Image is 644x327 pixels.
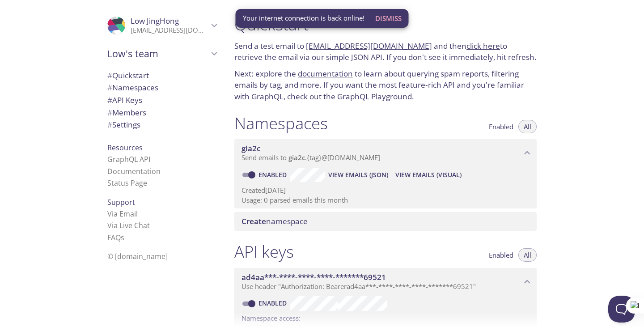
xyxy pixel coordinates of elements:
[288,153,305,162] span: gia2c
[107,119,140,130] span: Settings
[107,82,112,93] span: #
[234,40,537,63] p: Send a test email to and then to retrieve the email via our simple JSON API. If you don't see it ...
[395,170,462,180] span: View Emails (Visual)
[483,120,519,133] button: Enabled
[337,91,412,102] a: GraphQL Playground
[100,42,224,65] div: Low's team
[100,69,224,82] div: Quickstart
[107,209,138,219] a: Via Email
[243,13,364,23] span: Your internet connection is back online!
[257,299,290,307] a: Enabled
[100,94,224,106] div: API Keys
[234,212,537,231] div: Create namespace
[483,248,519,262] button: Enabled
[107,154,150,164] a: GraphQL API
[131,26,208,35] p: [EMAIL_ADDRESS][DOMAIN_NAME]
[466,41,500,51] a: click here
[100,11,224,40] div: Low JingHong
[608,296,635,323] iframe: Help Scout Beacon - Open
[107,143,143,153] span: Resources
[392,168,465,182] button: View Emails (Visual)
[234,242,294,262] h1: API keys
[107,95,142,105] span: API Keys
[518,120,537,133] button: All
[241,153,380,162] span: Send emails to . {tag} @[DOMAIN_NAME]
[107,95,112,105] span: #
[234,14,537,34] h1: Quickstart
[257,170,290,179] a: Enabled
[234,113,328,133] h1: Namespaces
[107,107,146,118] span: Members
[518,248,537,262] button: All
[234,139,537,167] div: gia2c namespace
[241,143,261,153] span: gia2c
[234,68,537,102] p: Next: explore the to learn about querying spam reports, filtering emails by tag, and more. If you...
[241,311,301,324] label: Namespace access:
[107,251,168,261] span: © [DOMAIN_NAME]
[298,68,353,79] a: documentation
[241,216,266,226] span: Create
[375,13,402,24] span: Dismiss
[100,119,224,131] div: Team Settings
[325,168,392,182] button: View Emails (JSON)
[241,195,530,205] p: Usage: 0 parsed emails this month
[107,119,112,130] span: #
[372,10,405,27] button: Dismiss
[107,166,161,176] a: Documentation
[107,221,150,230] a: Via Live Chat
[121,233,124,242] span: s
[100,106,224,119] div: Members
[131,16,179,26] span: Low JingHong
[107,70,112,81] span: #
[107,47,208,60] span: Low's team
[107,178,147,188] a: Status Page
[100,81,224,94] div: Namespaces
[107,197,135,207] span: Support
[107,70,149,81] span: Quickstart
[241,216,308,226] span: namespace
[241,186,530,195] p: Created [DATE]
[107,82,158,93] span: Namespaces
[107,233,124,242] a: FAQ
[107,107,112,118] span: #
[306,41,432,51] a: [EMAIL_ADDRESS][DOMAIN_NAME]
[328,170,388,180] span: View Emails (JSON)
